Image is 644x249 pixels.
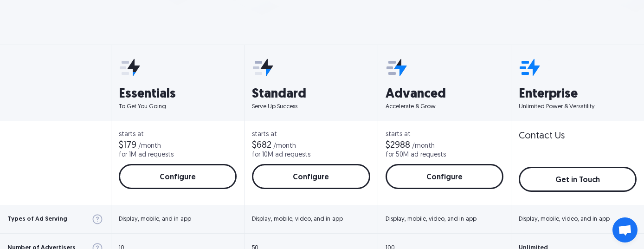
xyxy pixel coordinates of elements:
h3: Essentials [119,88,237,101]
a: Get in Touch [519,167,637,192]
h3: Enterprise [519,88,637,101]
div: $179 [119,141,136,150]
div: Display, mobile, video, and in-app [252,216,343,222]
h3: Advanced [386,88,503,101]
div: Open chat [612,217,638,242]
a: Configure [252,164,370,189]
div: Display, mobile, and in-app [119,216,191,222]
a: Configure [386,164,503,189]
div: for 10M ad requests [252,152,310,158]
div: for 1M ad requests [119,152,174,158]
div: $2988 [386,141,410,150]
div: starts at [119,131,237,138]
div: /month [273,143,296,150]
div: /month [138,143,161,150]
div: Display, mobile, video, and in-app [386,216,477,222]
div: /month [412,143,435,150]
div: Contact Us [519,131,565,141]
div: $682 [252,141,271,150]
p: To Get You Going [119,103,237,111]
h3: Standard [252,88,370,101]
p: Accelerate & Grow [386,103,503,111]
a: Configure [119,164,237,189]
p: Unlimited Power & Versatility [519,103,637,111]
div: for 50M ad requests [386,152,446,158]
div: starts at [386,131,503,138]
div: Display, mobile, video, and in-app [519,216,610,222]
div: Types of Ad Serving [7,216,67,222]
div: starts at [252,131,370,138]
p: Serve Up Success [252,103,370,111]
